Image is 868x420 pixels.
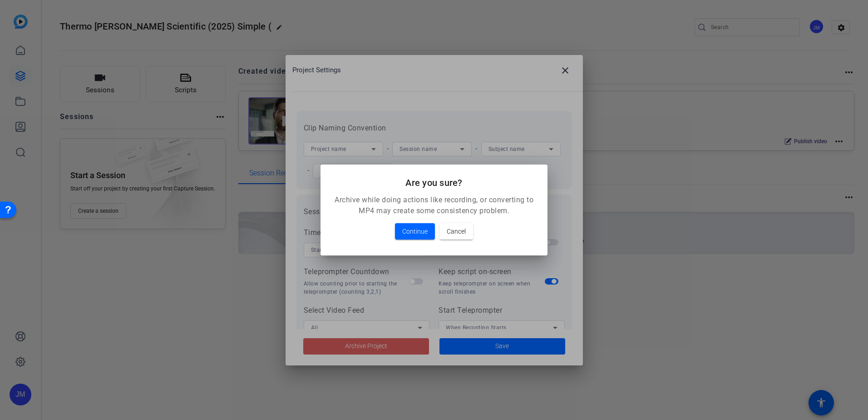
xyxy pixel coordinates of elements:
button: Cancel [439,223,473,240]
button: Continue [395,223,435,240]
span: Continue [402,226,428,237]
p: Archive while doing actions like recording, or converting to MP4 may create some consistency prob... [331,195,537,216]
span: Cancel [447,226,466,237]
h2: Are you sure? [331,175,537,190]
